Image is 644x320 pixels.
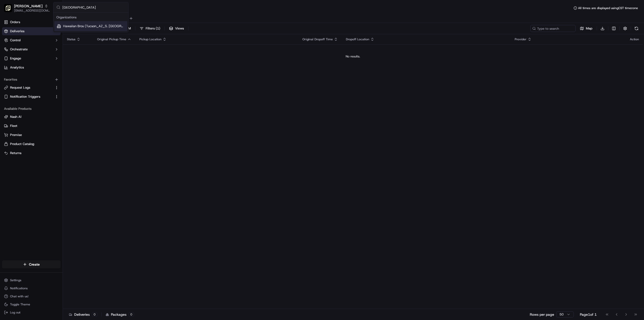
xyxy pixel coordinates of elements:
[2,301,61,308] button: Toggle Theme
[515,37,527,41] span: Provider
[78,64,92,70] button: See all
[2,18,61,26] a: Orders
[2,277,61,284] button: Settings
[50,125,61,129] span: Pylon
[10,124,17,128] span: Fleet
[45,92,55,96] span: [DATE]
[2,45,61,53] button: Orchestrate
[69,312,97,317] div: Deliveries
[23,53,69,57] div: We're available if you need us!
[62,2,125,12] input: Search...
[630,37,639,41] div: Action
[2,149,61,157] button: Returns
[578,25,595,32] button: Map
[2,293,61,300] button: Chat with us!
[5,113,9,117] div: 📗
[16,92,41,96] span: [PERSON_NAME]
[2,140,61,148] button: Product Catalog
[2,122,61,130] button: Fleet
[11,48,20,57] img: 9188753566659_6852d8bf1fb38e338040_72.png
[4,4,12,12] img: Pei Wei - Frisco
[10,85,30,90] span: Request Logs
[97,37,126,41] span: Original Pickup Time
[2,54,61,62] button: Engage
[2,36,61,44] button: Control
[42,78,44,82] span: •
[4,115,59,119] a: Nash AI
[2,309,61,316] button: Log out
[10,286,28,290] span: Notifications
[10,133,22,137] span: Promise
[175,26,184,31] span: Views
[2,2,52,14] button: Pei Wei - Frisco[PERSON_NAME][EMAIL_ADDRESS][DOMAIN_NAME]
[67,37,75,41] span: Status
[106,312,134,317] div: Packages
[41,111,83,120] a: 💻API Documentation
[10,92,14,96] img: 1736555255976-a54dd68f-1ca7-489b-9aae-adbdc363a1c4
[10,20,20,24] span: Orders
[2,131,61,139] button: Promise
[2,285,61,292] button: Notifications
[10,56,21,61] span: Engage
[10,142,34,146] span: Product Catalog
[530,312,554,317] p: Rows per page
[156,26,160,31] span: ( 1 )
[2,27,61,35] a: Deliveries
[10,115,21,119] span: Nash AI
[54,14,127,21] div: Organizations
[10,29,24,33] span: Deliveries
[10,65,24,70] span: Analytics
[5,73,13,81] img: Brittany Newman
[586,26,592,31] span: Map
[2,260,61,268] button: Create
[45,78,55,82] span: [DATE]
[2,76,61,84] div: Favorites
[4,94,53,99] a: Notification Triggers
[633,25,640,32] button: Refresh
[5,87,13,95] img: Masood Aslam
[43,113,47,117] div: 💻
[2,113,61,121] button: Nash AI
[139,37,162,41] span: Pickup Location
[5,65,34,69] div: Past conversations
[53,13,128,32] div: Suggestions
[16,78,41,82] span: [PERSON_NAME]
[65,54,641,58] div: No results.
[4,124,59,128] a: Fleet
[580,312,597,317] div: Page 1 of 1
[167,25,186,32] button: Views
[92,312,97,317] div: 0
[5,48,14,57] img: 1736555255976-a54dd68f-1ca7-489b-9aae-adbdc363a1c4
[10,310,20,314] span: Log out
[10,78,14,82] img: 1736555255976-a54dd68f-1ca7-489b-9aae-adbdc363a1c4
[530,25,576,32] input: Type to search
[10,302,30,306] span: Toggle Theme
[302,37,333,41] span: Original Dropoff Time
[14,4,43,9] button: [PERSON_NAME]
[578,6,638,10] span: All times are displayed using CST timezone
[13,32,91,38] input: Got a question? Start typing here...
[346,37,369,41] span: Dropoff Location
[4,142,59,146] a: Product Catalog
[2,84,61,92] button: Request Logs
[2,93,61,101] button: Notification Triggers
[10,94,40,99] span: Notification Triggers
[14,9,50,13] button: [EMAIL_ADDRESS][DOMAIN_NAME]
[4,151,59,155] a: Returns
[4,133,59,137] a: Promise
[35,125,61,129] a: Powered byPylon
[42,92,44,96] span: •
[5,20,92,28] p: Welcome 👋
[3,111,41,120] a: 📗Knowledge Base
[10,294,28,298] span: Chat with us!
[10,47,28,52] span: Orchestrate
[86,50,92,56] button: Start new chat
[129,312,134,317] div: 0
[2,63,61,72] a: Analytics
[48,113,81,118] span: API Documentation
[2,105,61,113] div: Available Products
[137,25,163,32] button: Filters(1)
[10,278,21,282] span: Settings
